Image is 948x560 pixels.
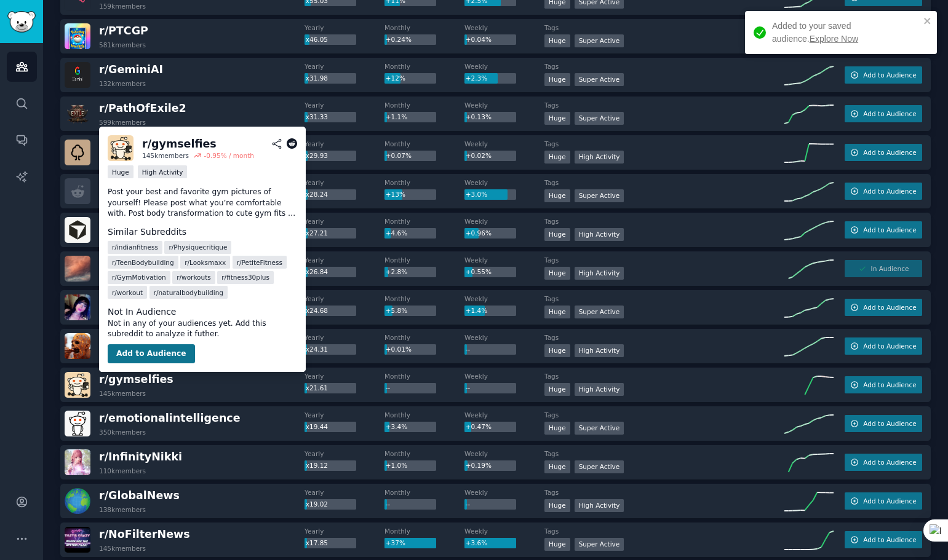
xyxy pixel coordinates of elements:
img: WhatShouldIDo [65,294,90,320]
div: Super Active [575,34,624,47]
div: 159k members [99,2,146,10]
div: Super Active [575,112,624,125]
div: -0.95 % / month [204,151,253,160]
span: +0.01% [386,345,412,353]
span: +0.19% [466,462,492,469]
dt: Yearly [305,256,384,264]
dt: Monthly [384,62,464,71]
span: -- [466,384,471,392]
span: r/ gymselfies [99,373,173,385]
span: Add to Audience [863,148,916,157]
span: x24.31 [306,345,328,353]
dt: Tags [544,256,784,264]
span: r/ PetiteFitness [237,258,282,267]
span: x46.05 [306,36,328,43]
img: NoFilterNews [65,527,90,553]
span: +0.55% [466,268,492,275]
dt: Weekly [464,372,544,381]
span: r/ Physiquecritique [169,243,227,251]
dt: Yearly [305,294,384,303]
span: r/ GeminiAI [99,63,163,76]
div: Huge [544,34,570,47]
div: Super Active [575,460,624,473]
span: x19.02 [306,500,328,508]
dt: Monthly [384,488,464,497]
div: 145k members [99,544,146,553]
dt: Weekly [464,333,544,342]
div: Huge [544,112,570,125]
div: Huge [544,306,570,318]
span: Add to Audience [863,458,916,467]
dt: Yearly [305,62,384,71]
span: +0.47% [466,423,492,430]
button: Add to Audience [845,144,922,161]
div: Super Active [575,538,624,551]
div: High Activity [575,151,624,164]
dt: Weekly [464,256,544,264]
div: 110k members [99,467,146,475]
div: High Activity [575,499,624,512]
dt: Weekly [464,140,544,148]
img: InfinityNikki [65,449,90,475]
button: Add to Audience [845,415,922,432]
span: r/ fitness30plus [221,273,269,282]
span: +12% [386,74,405,82]
dt: Tags [544,527,784,535]
dt: Weekly [464,217,544,226]
dt: Monthly [384,140,464,148]
div: High Activity [575,344,624,357]
div: Huge [108,165,133,178]
div: 599k members [99,118,146,127]
div: r/ gymselfies [142,136,217,152]
button: Add to Audience [845,183,922,200]
dt: Tags [544,294,784,303]
dt: Yearly [305,217,384,226]
span: Add to Audience [863,109,916,118]
dt: Yearly [305,333,384,342]
button: Add to Audience [845,66,922,84]
dt: Weekly [464,527,544,535]
dt: Yearly [305,101,384,109]
img: GlobalNews [65,488,90,514]
div: High Activity [575,228,624,241]
span: Add to Audience [863,303,916,312]
span: r/ GymMotivation [112,273,166,282]
dt: Monthly [384,527,464,535]
div: Huge [544,538,570,551]
div: Huge [544,499,570,512]
div: Super Active [575,189,624,202]
span: +1.0% [386,462,407,469]
div: Huge [544,228,570,241]
span: +0.07% [386,152,412,159]
dt: Tags [544,217,784,226]
img: emotionalintelligence [65,411,90,436]
span: x17.85 [306,539,328,546]
span: +3.4% [386,423,407,430]
dt: Yearly [305,23,384,32]
span: +37% [386,539,405,546]
div: Super Active [575,73,624,86]
span: +4.6% [386,229,407,237]
dt: Yearly [305,488,384,497]
span: x19.44 [306,423,328,430]
dt: Tags [544,23,784,32]
span: -- [386,500,391,508]
span: +0.04% [466,36,492,43]
dt: Not In Audience [108,306,297,318]
div: High Activity [575,267,624,280]
span: x31.98 [306,74,328,82]
div: Huge [544,344,570,357]
span: r/ workout [112,288,143,297]
a: Explore Now [810,34,858,44]
button: Add to Audience [845,376,922,393]
span: +0.02% [466,152,492,159]
button: Add to Audience [845,221,922,239]
span: x31.33 [306,113,328,120]
dt: Monthly [384,217,464,226]
span: Add to Audience [863,535,916,544]
div: Huge [544,383,570,396]
dt: Tags [544,101,784,109]
span: -- [386,384,391,392]
p: Post your best and favorite gym pictures of yourself! Please post what you’re comfortable with. P... [108,187,297,219]
dt: Tags [544,449,784,458]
